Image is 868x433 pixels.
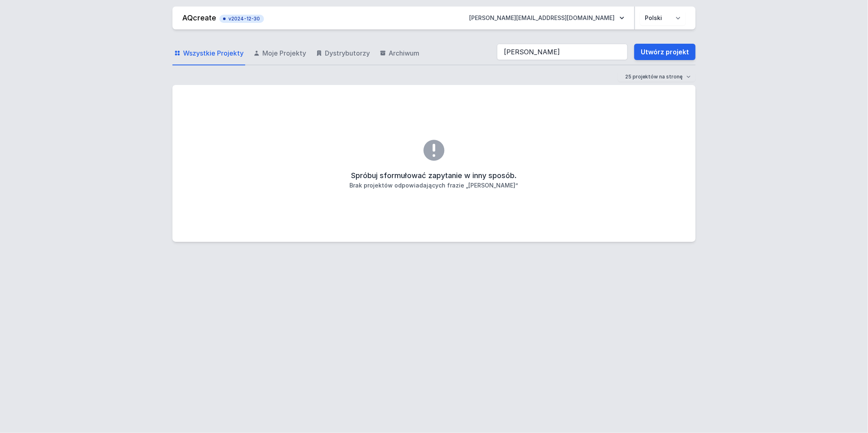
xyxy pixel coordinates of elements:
[219,13,264,23] button: v2024-12-30
[325,48,370,58] span: Dystrybutorzy
[378,42,421,65] a: Archiwum
[497,44,628,60] input: Szukaj wśród projektów i wersji...
[314,42,371,65] a: Dystrybutorzy
[224,16,260,22] span: v2024-12-30
[634,44,696,60] a: Utwórz projekt
[389,48,419,58] span: Archiwum
[463,11,631,25] button: [PERSON_NAME][EMAIL_ADDRESS][DOMAIN_NAME]
[182,13,216,22] a: AQcreate
[172,42,245,65] a: Wszystkie Projekty
[252,42,308,65] a: Moje Projekty
[640,11,686,25] select: Wybierz język
[183,48,244,58] span: Wszystkie Projekty
[262,48,306,58] span: Moje Projekty
[351,170,517,181] h2: Spróbuj sformułować zapytanie w inny sposób.
[350,181,519,190] h3: Brak projektów odpowiadających frazie „[PERSON_NAME]”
